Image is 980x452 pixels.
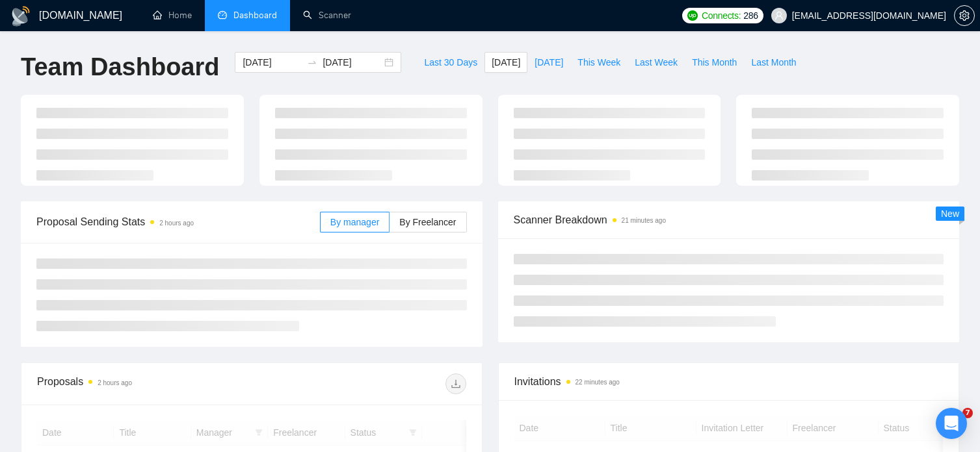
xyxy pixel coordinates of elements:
button: [DATE] [484,52,527,73]
span: Last 30 Days [424,55,477,69]
span: [DATE] [492,55,520,69]
button: [DATE] [527,52,570,73]
span: Last Month [751,55,796,69]
img: upwork-logo.png [687,10,698,21]
span: to [307,57,317,68]
button: Last 30 Days [417,52,484,73]
time: 2 hours ago [98,379,132,386]
button: setting [954,5,975,26]
span: 7 [962,408,973,418]
input: End date [323,55,382,69]
button: This Week [570,52,628,73]
div: Proposals [37,373,252,394]
span: By Freelancer [399,217,456,227]
span: Proposal Sending Stats [36,214,320,230]
time: 2 hours ago [159,220,194,227]
span: Connects: [702,8,741,23]
input: Start date [243,55,302,69]
span: By manager [330,217,379,227]
span: Invitations [514,373,944,390]
a: setting [954,10,975,21]
span: New [941,208,959,219]
span: 286 [743,8,758,23]
span: Dashboard [233,10,277,21]
span: dashboard [218,10,227,19]
a: searchScanner [303,10,351,21]
h1: Team Dashboard [21,52,219,82]
span: This Week [577,55,620,69]
time: 21 minutes ago [622,217,666,224]
span: setting [955,10,974,21]
div: Open Intercom Messenger [936,408,967,439]
span: swap-right [307,57,317,68]
time: 22 minutes ago [576,379,620,386]
span: This Month [692,55,737,69]
button: This Month [685,52,744,73]
span: user [775,11,784,20]
span: Last Week [635,55,678,69]
button: Last Week [628,52,685,73]
img: logo [10,6,31,27]
a: homeHome [153,10,192,21]
span: [DATE] [535,55,563,69]
button: Last Month [744,52,803,73]
span: Scanner Breakdown [514,212,944,228]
